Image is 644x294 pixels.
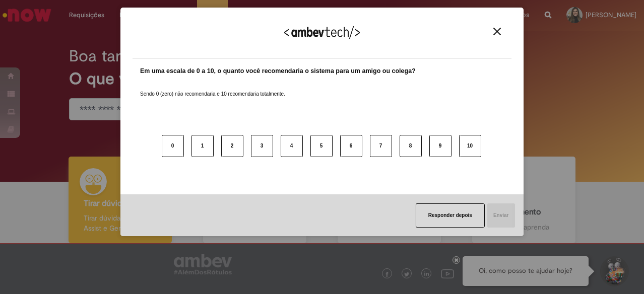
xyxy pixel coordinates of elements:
[310,135,333,157] button: 5
[140,66,416,76] label: Em uma escala de 0 a 10, o quanto você recomendaria o sistema para um amigo ou colega?
[191,135,214,157] button: 1
[162,135,184,157] button: 0
[251,135,273,157] button: 3
[429,135,452,157] button: 9
[340,135,362,157] button: 6
[400,135,422,157] button: 8
[459,135,481,157] button: 10
[370,135,392,157] button: 7
[140,79,285,98] label: Sendo 0 (zero) não recomendaria e 10 recomendaria totalmente.
[281,135,303,157] button: 4
[490,27,504,36] button: Close
[493,28,501,35] img: Close
[416,203,485,228] button: Responder depois
[221,135,243,157] button: 2
[284,26,360,39] img: Logo Ambevtech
